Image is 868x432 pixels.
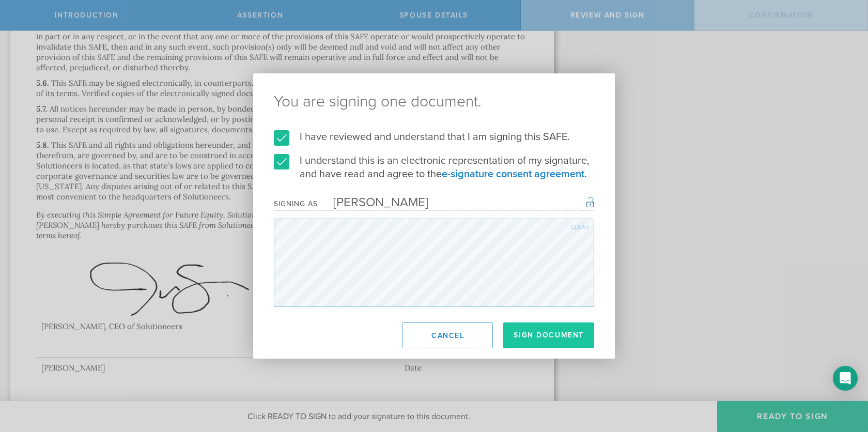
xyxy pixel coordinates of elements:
[503,322,594,348] button: Sign Document
[274,94,594,110] ng-pluralize: You are signing one document.
[442,168,584,180] a: e-signature consent agreement
[318,195,428,210] div: [PERSON_NAME]
[274,199,318,208] div: Signing as
[402,322,493,348] button: Cancel
[274,154,594,181] label: I understand this is an electronic representation of my signature, and have read and agree to the .
[274,130,594,144] label: I have reviewed and understand that I am signing this SAFE.
[833,366,858,391] div: Open Intercom Messenger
